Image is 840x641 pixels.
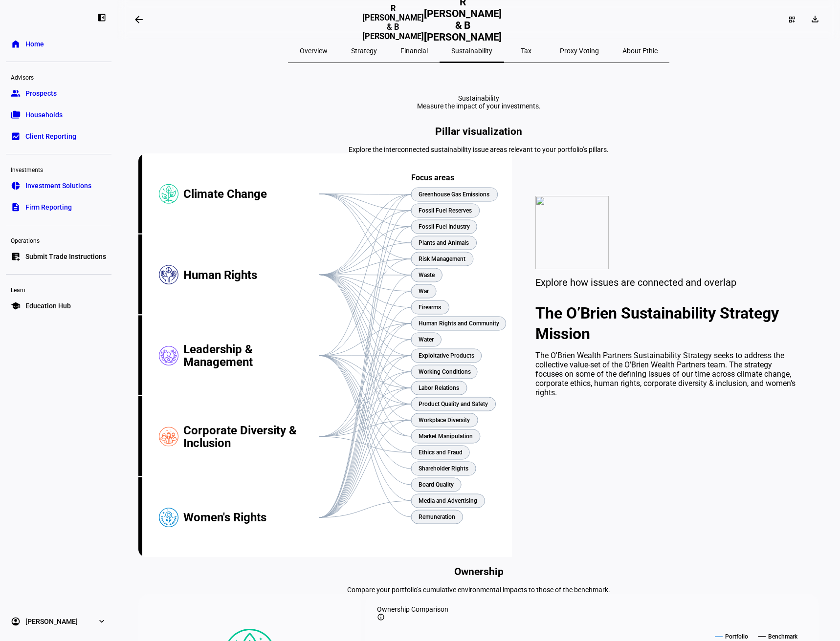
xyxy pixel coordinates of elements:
[419,288,429,295] text: War
[138,586,819,594] div: Compare your portfolio’s cumulative environmental impacts to those of the benchmark.
[419,352,474,359] text: Exploitative Products
[419,433,473,440] text: Market Manipulation
[362,4,424,42] h3: R [PERSON_NAME] & B [PERSON_NAME]
[6,162,111,176] div: Investments
[25,181,91,191] span: Investment Solutions
[419,417,470,424] text: Workplace Diversity
[419,497,477,504] text: Media and Advertising
[11,110,21,120] eth-mat-symbol: folder_copy
[25,617,78,626] span: [PERSON_NAME]
[810,14,820,24] mat-icon: download
[97,617,107,626] eth-mat-symbol: expand_more
[419,320,499,327] text: Human Rights and Community
[183,396,319,477] div: Corporate Diversity & Inclusion
[417,102,541,110] div: Measure the impact of your investments.
[419,256,465,262] text: Risk Management
[183,153,319,235] div: Climate Change
[419,481,454,488] text: Board Quality
[25,39,44,49] span: Home
[11,131,21,141] eth-mat-symbol: bid_landscape
[6,282,111,296] div: Learn
[25,202,72,212] span: Firm Reporting
[419,239,469,246] text: Plants and Animals
[535,351,796,397] div: The O'Brien Wealth Partners Sustainability Strategy seeks to address the collective value-set of ...
[521,47,531,54] span: Tax
[417,94,541,102] div: Sustainability
[138,566,819,577] h2: Ownership
[6,70,111,84] div: Advisors
[300,47,328,54] span: Overview
[419,513,455,520] text: Remuneration
[535,277,796,288] div: Explore how issues are connected and overlap
[25,88,57,98] span: Prospects
[25,131,76,141] span: Client Reporting
[560,47,599,54] span: Proxy Voting
[419,401,488,407] text: Product Quality and Safety
[788,16,796,23] mat-icon: dashboard_customize
[183,316,319,397] div: Leadership & Management
[6,34,111,54] a: homeHome
[6,127,111,146] a: bid_landscapeClient Reporting
[768,633,798,640] text: Benchmark
[25,110,63,120] span: Households
[725,633,748,640] text: Portfolio
[622,47,658,54] span: About Ethic
[419,449,463,456] text: Ethics and Fraud
[11,202,21,212] eth-mat-symbol: description
[419,207,472,214] text: Fossil Fuel Reserves
[11,88,21,98] eth-mat-symbol: group
[6,105,111,125] a: folder_copyHouseholds
[419,223,470,230] text: Fossil Fuel Industry
[419,465,468,472] text: Shareholder Rights
[11,617,21,626] eth-mat-symbol: account_circle
[400,47,428,54] span: Financial
[183,477,319,558] div: Women's Rights
[6,197,111,217] a: descriptionFirm Reporting
[97,13,107,22] eth-mat-symbol: left_panel_close
[6,176,111,195] a: pie_chartInvestment Solutions
[451,47,492,54] span: Sustainability
[183,235,319,316] div: Human Rights
[138,126,819,137] h2: Pillar visualization
[138,94,819,110] eth-report-page-title: Sustainability
[25,301,71,311] span: Education Hub
[411,173,454,182] text: Focus areas
[133,14,145,25] mat-icon: arrow_backwards
[419,368,471,375] text: Working Conditions
[377,613,385,621] mat-icon: info_outline
[6,84,111,103] a: groupProspects
[11,39,21,49] eth-mat-symbol: home
[419,336,434,343] text: Water
[419,304,441,311] text: Firearms
[351,47,377,54] span: Strategy
[138,146,819,153] div: Explore the interconnected sustainability issue areas relevant to your portfolio’s pillars.
[11,252,21,261] eth-mat-symbol: list_alt_add
[535,196,609,269] img: values.svg
[11,301,21,311] eth-mat-symbol: school
[11,181,21,191] eth-mat-symbol: pie_chart
[535,303,796,344] h2: The O’Brien Sustainability Strategy Mission
[6,233,111,247] div: Operations
[419,385,459,391] text: Labor Relations
[419,191,489,198] text: Greenhouse Gas Emissions
[377,605,807,613] div: Ownership Comparison
[25,252,106,261] span: Submit Trade Instructions
[419,272,435,278] text: Waste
